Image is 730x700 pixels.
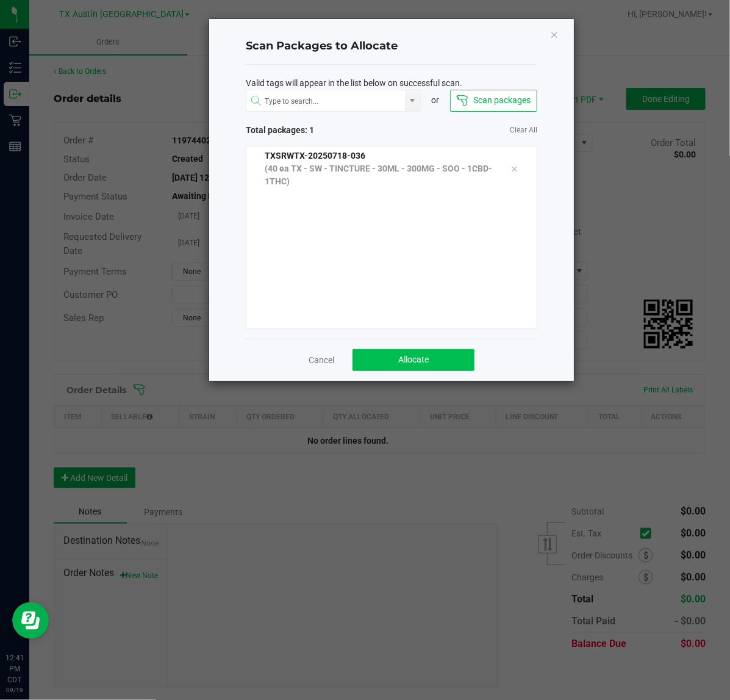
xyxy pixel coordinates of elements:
[421,94,450,107] div: or
[550,27,559,41] button: Close
[450,90,537,112] button: Scan packages
[246,124,392,137] span: Total packages: 1
[502,161,528,176] div: Remove tag
[12,602,49,639] iframe: Resource center
[309,354,334,366] a: Cancel
[510,125,537,135] a: Clear All
[352,349,474,371] button: Allocate
[246,77,462,90] span: Valid tags will appear in the list below on successful scan.
[265,162,493,188] p: (40 ea TX - SW - TINCTURE - 30ML - 300MG - SOO - 1CBD-1THC)
[265,151,365,161] span: TXSRWTX-20250718-036
[246,90,405,112] input: NO DATA FOUND
[246,38,537,54] h4: Scan Packages to Allocate
[398,355,429,364] span: Allocate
